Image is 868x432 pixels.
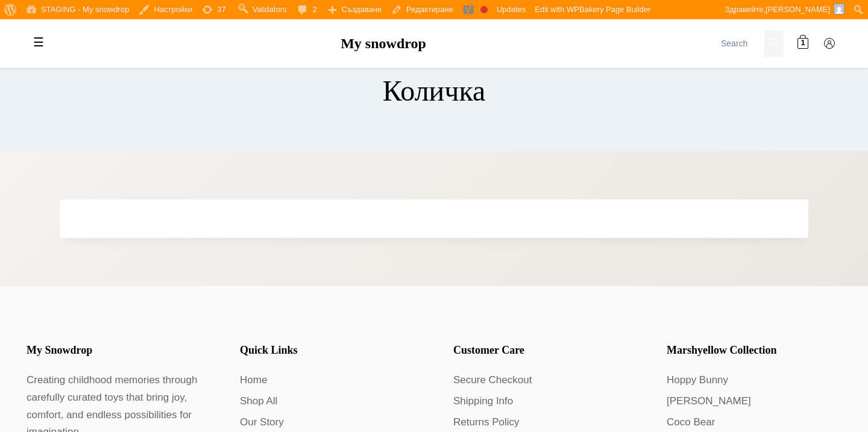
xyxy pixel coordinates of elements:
a: Returns Policy [453,414,628,430]
a: 1 [791,31,815,55]
a: My snowdrop [341,36,426,51]
a: Home [240,372,415,388]
a: Shipping Info [453,393,628,409]
h4: Marshyellow Collection [667,344,841,357]
span: [PERSON_NAME] [766,5,830,14]
a: Secure Checkout [453,372,628,388]
a: Hoppy Bunny [667,372,841,388]
h1: Количка [383,74,486,108]
h4: Customer Care [453,344,628,357]
h4: Quick Links [240,344,415,357]
span: 1 [801,38,805,49]
a: Our Story [240,414,415,430]
input: Search [716,30,764,57]
a: [PERSON_NAME] [667,393,841,409]
div: Focus keyphrase not set [480,6,488,13]
label: Toggle mobile menu [27,30,51,54]
a: Coco Bear [667,414,841,430]
h4: My Snowdrop [27,344,201,357]
a: Shop All [240,393,415,409]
